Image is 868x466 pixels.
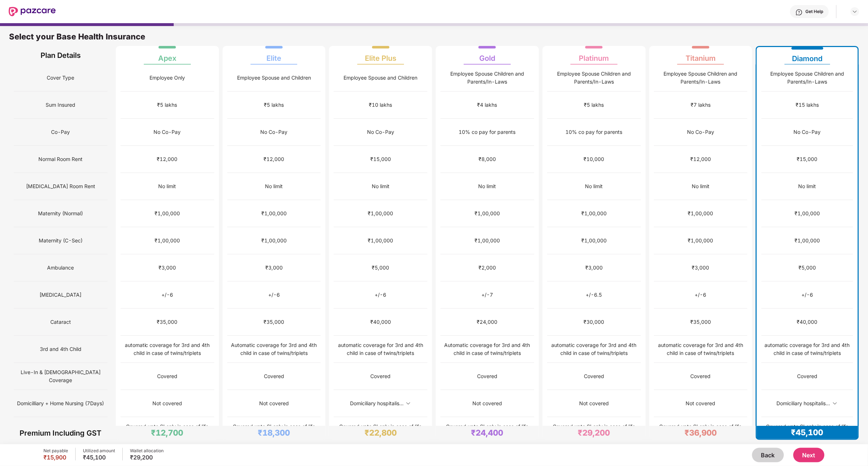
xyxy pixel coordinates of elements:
div: ₹35,000 [264,318,284,326]
div: ₹3,000 [159,264,176,272]
div: automatic coverage for 3rd and 4th child in case of twins/triplets [654,341,748,357]
div: Covered [157,372,177,380]
div: ₹29,200 [130,454,164,461]
div: No Co-Pay [154,128,181,136]
div: ₹10,000 [584,155,604,163]
div: Apex [158,48,176,63]
div: ₹5,000 [372,264,389,272]
div: No limit [585,182,603,190]
div: ₹1,00,000 [475,209,500,217]
div: ₹12,000 [264,155,284,163]
div: Employee Spouse Children and Parents/In-Laws [762,70,853,86]
div: ₹22,800 [365,428,397,438]
img: svg+xml;base64,PHN2ZyBpZD0iRHJvcGRvd24tMzJ4MzIiIHhtbG5zPSJodHRwOi8vd3d3LnczLm9yZy8yMDAwL3N2ZyIgd2... [852,9,858,14]
span: Domicilliary + Home Nursing (7Days) [17,397,104,410]
div: Covered [264,372,284,380]
div: ₹45,100 [791,427,823,437]
div: ₹36,900 [684,428,717,438]
div: No limit [372,182,389,190]
span: Maternity (C-Sec) [39,234,83,247]
div: Get Help [806,9,823,14]
div: Not covered [472,399,502,407]
div: Covered upto SI only in case of life threatening scenario [547,423,641,439]
div: ₹15,900 [43,454,68,461]
div: No limit [479,182,496,190]
div: Automatic coverage for 3rd and 4th child in case of twins/triplets [441,341,534,357]
span: Cover Type [47,71,74,85]
div: Elite Plus [365,48,396,63]
div: ₹3,000 [692,264,709,272]
div: ₹1,00,000 [581,209,607,217]
div: Elite [266,48,281,63]
span: Co-Pay [51,125,70,139]
div: 10% co pay for parents [459,128,516,136]
div: Domiciliary hospitalis... [777,399,830,407]
div: Utilized amount [83,448,115,454]
div: No limit [799,182,816,190]
div: +/-6 [375,291,387,299]
div: ₹5 lakhs [264,101,284,109]
span: Ambulance [47,261,74,275]
div: automatic coverage for 3rd and 4th child in case of twins/triplets [547,341,641,357]
div: ₹1,00,000 [795,209,820,217]
div: Covered upto SI only in case of life threatening scenario [762,423,853,439]
div: ₹1,00,000 [155,209,180,217]
div: Select your Base Health Insurance [9,31,859,46]
div: No limit [692,182,709,190]
div: Employee Spouse and Children [237,74,311,82]
div: Not covered [686,399,716,407]
div: Not covered [579,399,609,407]
div: Covered [691,372,711,380]
div: ₹30,000 [584,318,604,326]
div: Covered [371,372,391,380]
div: ₹15 lakhs [796,101,819,109]
div: ₹40,000 [797,318,818,326]
div: ₹4 lakhs [477,101,497,109]
div: Employee Spouse Children and Parents/In-Laws [654,70,748,86]
div: ₹1,00,000 [795,237,820,245]
div: +/-6 [802,291,813,299]
div: ₹1,00,000 [688,209,713,217]
div: Wallet allocation [130,448,164,454]
span: 3rd and 4th Child [40,342,81,356]
div: Gold [479,48,495,63]
div: ₹8,000 [479,155,496,163]
div: Diamond [792,48,823,63]
div: ₹5 lakhs [584,101,604,109]
div: Premium Including GST [14,426,108,440]
div: 10% co pay for parents [566,128,623,136]
div: ₹12,000 [690,155,711,163]
div: ₹5,000 [799,264,816,272]
div: Domiciliary hospitalis... [350,399,404,407]
img: svg+xml;base64,PHN2ZyBpZD0iRHJvcGRvd24tMzJ4MzIiIHhtbG5zPSJodHRwOi8vd3d3LnczLm9yZy8yMDAwL3N2ZyIgd2... [405,401,411,406]
div: ₹29,200 [578,428,610,438]
div: ₹35,000 [690,318,711,326]
div: No Co-Pay [794,128,821,136]
div: Employee Spouse and Children [344,74,418,82]
div: Covered [584,372,604,380]
div: No limit [159,182,176,190]
div: Platinum [579,48,609,63]
div: Covered [477,372,497,380]
div: ₹40,000 [370,318,391,326]
div: ₹45,100 [83,454,115,461]
div: ₹1,00,000 [261,237,287,245]
div: Employee Spouse Children and Parents/In-Laws [441,70,534,86]
div: Employee Spouse Children and Parents/In-Laws [547,70,641,86]
div: ₹10 lakhs [369,101,392,109]
div: ₹2,000 [479,264,496,272]
div: ₹1,00,000 [475,237,500,245]
div: ₹24,400 [471,428,503,438]
div: +/-7 [481,291,493,299]
span: Live-In & [DEMOGRAPHIC_DATA] Coverage [14,365,108,387]
div: Covered [797,372,818,380]
span: [MEDICAL_DATA] Room Rent [26,179,95,193]
span: Complicated Pregnancy [32,424,89,437]
div: automatic coverage for 3rd and 4th child in case of twins/triplets [121,341,214,357]
div: ₹18,300 [258,428,290,438]
button: Back [752,448,784,462]
div: Plan Details [14,46,108,64]
div: Net payable [43,448,68,454]
div: automatic coverage for 3rd and 4th child in case of twins/triplets [334,341,427,357]
div: No limit [265,182,283,190]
